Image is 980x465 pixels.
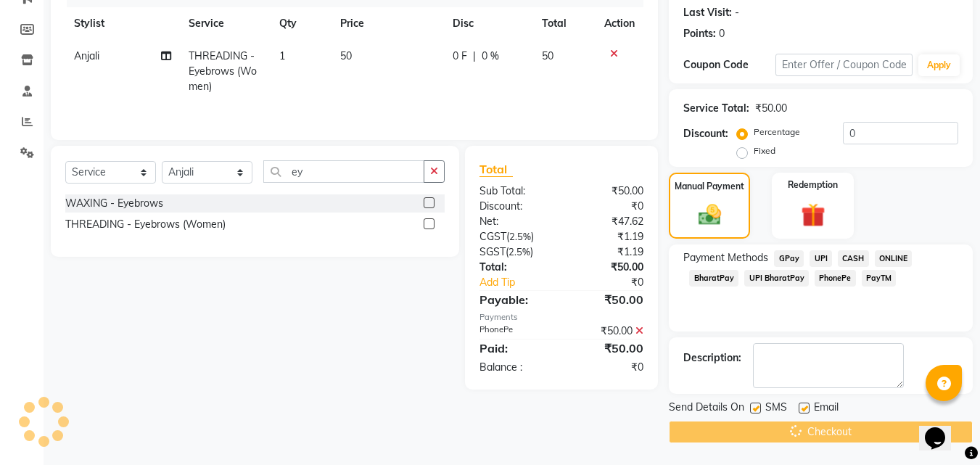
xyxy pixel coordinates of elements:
[683,26,716,41] div: Points:
[561,214,654,229] div: ₹47.62
[754,125,800,139] label: Percentage
[444,7,533,40] th: Disc
[279,49,285,62] span: 1
[469,324,561,339] div: PhonePe
[689,270,738,287] span: BharatPay
[683,126,728,141] div: Discount:
[765,400,787,418] span: SMS
[735,5,739,20] div: -
[561,260,654,275] div: ₹50.00
[271,7,332,40] th: Qty
[691,202,728,228] img: _cash.svg
[561,199,654,214] div: ₹0
[469,291,561,308] div: Payable:
[788,178,838,192] label: Redemption
[509,231,531,242] span: 2.5%
[561,184,654,199] div: ₹50.00
[482,49,499,64] span: 0 %
[340,49,352,62] span: 50
[469,214,561,229] div: Net:
[810,250,832,267] span: UPI
[815,270,856,287] span: PhonePe
[469,340,561,357] div: Paid:
[919,407,965,450] iframe: chat widget
[755,101,787,116] div: ₹50.00
[838,250,869,267] span: CASH
[332,7,444,40] th: Price
[754,144,775,157] label: Fixed
[180,7,271,40] th: Service
[469,244,561,260] div: ( )
[561,229,654,244] div: ₹1.19
[561,360,654,375] div: ₹0
[744,270,809,287] span: UPI BharatPay
[862,270,897,287] span: PayTM
[479,230,506,243] span: CGST
[65,7,180,40] th: Stylist
[794,200,833,230] img: _gift.svg
[479,162,513,177] span: Total
[473,49,476,64] span: |
[479,245,506,258] span: SGST
[453,49,467,64] span: 0 F
[65,217,226,232] div: THREADING - Eyebrows (Women)
[479,311,643,324] div: Payments
[918,54,960,76] button: Apply
[683,101,749,116] div: Service Total:
[875,250,913,267] span: ONLINE
[508,246,530,258] span: 2.5%
[469,260,561,275] div: Total:
[469,199,561,214] div: Discount:
[774,250,804,267] span: GPay
[263,160,424,183] input: Search or Scan
[814,400,839,418] span: Email
[469,275,577,290] a: Add Tip
[189,49,257,93] span: THREADING - Eyebrows (Women)
[683,57,775,73] div: Coupon Code
[669,400,744,418] span: Send Details On
[775,54,913,76] input: Enter Offer / Coupon Code
[469,229,561,244] div: ( )
[683,350,741,366] div: Description:
[469,360,561,375] div: Balance :
[561,340,654,357] div: ₹50.00
[561,324,654,339] div: ₹50.00
[719,26,725,41] div: 0
[533,7,596,40] th: Total
[683,5,732,20] div: Last Visit:
[596,7,643,40] th: Action
[469,184,561,199] div: Sub Total:
[577,275,655,290] div: ₹0
[65,196,163,211] div: WAXING - Eyebrows
[561,291,654,308] div: ₹50.00
[675,180,744,193] label: Manual Payment
[561,244,654,260] div: ₹1.19
[683,250,768,266] span: Payment Methods
[542,49,553,62] span: 50
[74,49,99,62] span: Anjali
